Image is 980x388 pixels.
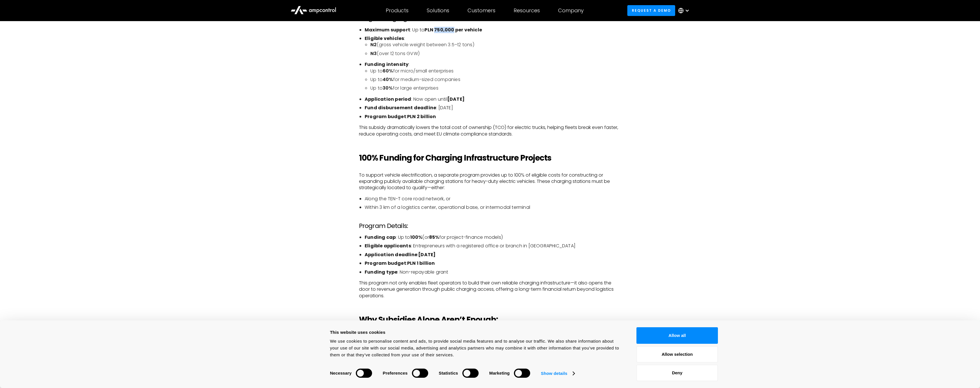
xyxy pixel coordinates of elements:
[636,327,718,344] button: Allow all
[365,35,404,42] strong: Eligible vehicles
[370,41,377,48] strong: N2
[383,85,393,91] strong: 30%
[407,260,435,266] strong: PLN 1 billion
[636,346,718,363] button: Allow selection
[330,338,624,358] div: We use cookies to personalise content and ads, to provide social media features and to analyse ou...
[370,50,377,57] strong: N3
[365,234,396,241] strong: Funding cap
[359,172,621,191] p: To support vehicle electrification, a separate program provides up to 100% of eligible costs for ...
[359,222,621,230] h3: Program Details:
[370,85,621,91] li: Up to for large enterprises
[365,96,411,102] strong: Application period
[365,113,406,120] strong: Program budget
[365,35,621,57] li: :
[359,314,498,335] strong: Why Subsidies Alone Aren’t Enough: The Role of Optimization Software
[330,329,624,336] div: This website uses cookies
[370,50,621,57] li: (over 12 tons GVW)
[365,61,409,68] strong: Funding intensity
[365,104,436,111] strong: Fund disbursement deadline
[467,7,495,14] div: Customers
[636,365,718,381] button: Deny
[365,105,621,111] li: : [DATE]
[429,234,439,241] strong: 85%
[427,7,449,14] div: Solutions
[558,7,584,14] div: Company
[447,96,465,102] strong: [DATE]
[365,61,621,92] li: :
[514,7,540,14] div: Resources
[365,196,621,202] li: Along the TEN-T core road network, or
[365,27,621,33] li: : Up to
[383,371,408,375] strong: Preferences
[418,251,436,258] strong: [DATE]
[365,234,621,241] li: : Up to (or for project-finance models)
[541,369,575,378] a: Show details
[365,114,621,120] li: :
[365,260,621,266] li: :
[370,68,621,74] li: Up to for micro/small enterprises
[383,76,393,83] strong: 40%
[410,234,422,241] strong: 100%
[365,204,621,211] li: Within 3 km of a logistics center, operational base, or intermodal terminal
[359,15,621,22] h3: Program Highlights:
[383,68,393,74] strong: 60%
[365,96,621,102] li: : Now open until
[365,251,417,258] strong: Application deadline
[627,5,675,16] a: Request a demo
[359,124,621,137] p: This subsidy dramatically lowers the total cost of ownership (TCO) for electric trucks, helping f...
[386,7,409,14] div: Products
[365,27,410,33] strong: Maximum support
[365,269,621,275] li: : Non-repayable grant
[489,371,510,375] strong: Marketing
[365,269,397,275] strong: Funding type
[330,366,330,366] legend: Consent Selection
[407,113,436,120] strong: PLN 2 billion
[365,243,621,249] li: : Entrepreneurs with a registered office or branch in [GEOGRAPHIC_DATA]
[359,280,621,299] p: This program not only enables fleet operators to build their own reliable charging infrastructure...
[365,260,406,266] strong: Program budget
[365,242,411,249] strong: Eligible applicants
[359,152,551,163] strong: 100% Funding for Charging Infrastructure Projects
[330,371,352,375] strong: Necessary
[370,76,621,83] li: Up to for medium-sized companies
[424,27,482,33] strong: PLN 750,000 per vehicle
[365,252,621,258] li: :
[439,371,458,375] strong: Statistics
[370,42,621,48] li: (gross vehicle weight between 3.5–12 tons)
